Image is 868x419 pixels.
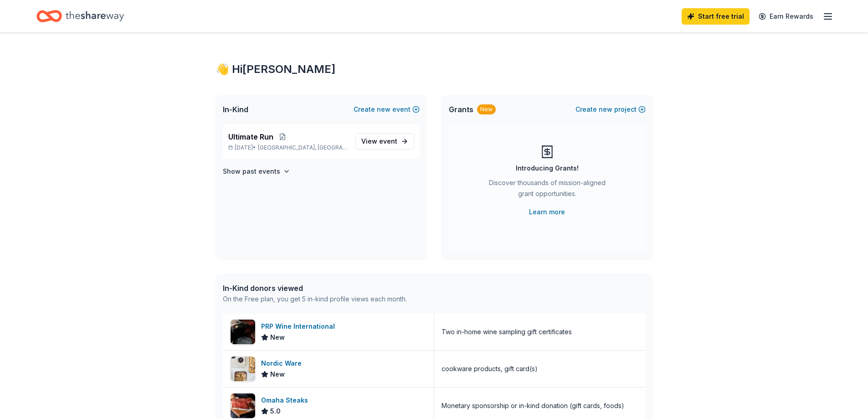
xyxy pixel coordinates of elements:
[442,363,538,374] div: cookware products, gift card(s)
[529,207,565,217] a: Learn more
[231,357,255,381] img: Image for Nordic Ware
[261,395,312,406] div: Omaha Steaks
[442,326,572,337] div: Two in-home wine sampling gift certificates
[682,8,750,25] a: Start free trial
[377,104,390,115] span: new
[216,62,653,77] div: 👋 Hi [PERSON_NAME]
[753,8,819,25] a: Earn Rewards
[355,133,414,150] a: View event
[228,144,348,151] p: [DATE] •
[449,104,473,115] span: Grants
[516,163,579,174] div: Introducing Grants!
[36,5,124,27] a: Home
[477,104,496,114] div: New
[258,144,348,151] span: [GEOGRAPHIC_DATA], [GEOGRAPHIC_DATA]
[599,104,612,115] span: new
[231,320,255,344] img: Image for PRP Wine International
[223,294,407,305] div: On the Free plan, you get 5 in-kind profile views each month.
[270,406,281,417] span: 5.0
[231,393,255,418] img: Image for Omaha Steaks
[223,104,248,115] span: In-Kind
[442,400,624,411] div: Monetary sponsorship or in-kind donation (gift cards, foods)
[270,369,285,380] span: New
[485,177,609,203] div: Discover thousands of mission-aligned grant opportunities.
[361,136,397,147] span: View
[223,166,290,177] button: Show past events
[354,104,420,115] button: Createnewevent
[261,358,305,369] div: Nordic Ware
[379,137,397,145] span: event
[223,166,280,177] h4: Show past events
[223,283,407,294] div: In-Kind donors viewed
[228,131,273,142] span: Ultimate Run
[575,104,646,115] button: Createnewproject
[270,332,285,343] span: New
[261,321,339,332] div: PRP Wine International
